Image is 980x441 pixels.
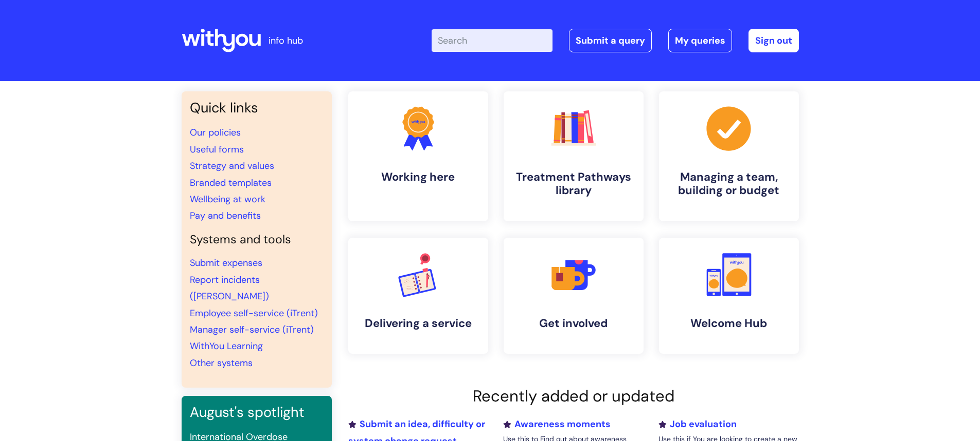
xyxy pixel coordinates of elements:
[190,323,314,336] a: Manager self-service (iTrent)
[658,418,737,430] a: Job evaluation
[512,317,635,330] h4: Get involved
[348,91,488,221] a: Working here
[190,100,324,116] h3: Quick links
[667,317,791,330] h4: Welcome Hub
[348,387,799,406] h2: Recently added or updated
[432,29,799,52] div: | -
[569,29,652,52] a: Submit a query
[667,170,791,198] h4: Managing a team, building or budget
[190,274,269,302] a: Report incidents ([PERSON_NAME])
[503,418,611,430] a: Awareness moments
[357,170,480,184] h4: Working here
[190,160,274,172] a: Strategy and values
[269,32,303,49] p: info hub
[659,238,799,354] a: Welcome Hub
[432,29,553,52] input: Search
[190,177,272,189] a: Branded templates
[190,257,262,269] a: Submit expenses
[190,143,244,156] a: Useful forms
[512,170,635,198] h4: Treatment Pathways library
[190,126,241,139] a: Our policies
[190,233,324,247] h4: Systems and tools
[668,29,732,52] a: My queries
[190,404,324,420] h3: August's spotlight
[659,91,799,221] a: Managing a team, building or budget
[190,340,263,352] a: WithYou Learning
[504,238,644,354] a: Get involved
[190,307,318,319] a: Employee self-service (iTrent)
[190,357,253,369] a: Other systems
[357,317,480,330] h4: Delivering a service
[190,209,261,222] a: Pay and benefits
[504,91,644,221] a: Treatment Pathways library
[749,29,799,52] a: Sign out
[348,238,488,354] a: Delivering a service
[190,193,265,205] a: Wellbeing at work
